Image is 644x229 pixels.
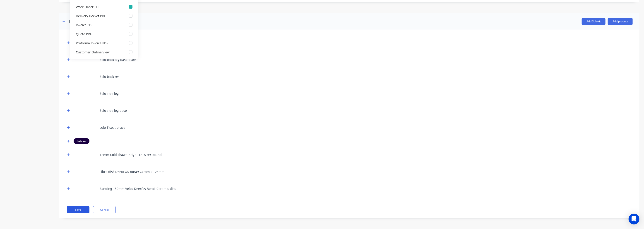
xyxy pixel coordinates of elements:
[74,138,89,144] div: Labour
[67,206,89,213] button: Save
[93,206,116,213] button: Cancel
[100,152,162,157] div: 12mm Cold drawn Bright 1215 H9 Round
[582,18,606,25] button: Add Sub-kit
[76,50,121,54] div: Customer Online View
[608,18,633,25] button: Add product
[100,125,125,130] div: solo T seat brace
[76,4,121,9] div: Work Order PDF
[629,214,639,224] div: Open Intercom Messenger
[76,59,121,63] div: Accounting Package
[76,31,121,36] div: Quote PDF
[69,19,101,24] div: Products in this kit
[76,22,121,27] div: Invoice PDF
[76,41,121,45] div: Proforma Invoice PDF
[100,57,136,62] div: Solo back leg base plate
[100,169,164,174] div: Fibre disk DEERFOS Bora9 Ceramic 125mm
[76,13,121,18] div: Delivery Docket PDF
[100,74,121,79] div: Solo back rest
[100,108,127,113] div: Solo side leg base
[100,91,119,96] div: Solo side leg
[100,186,176,191] div: Sanding 150mm Velco Deerfos Bora1 Ceramic disc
